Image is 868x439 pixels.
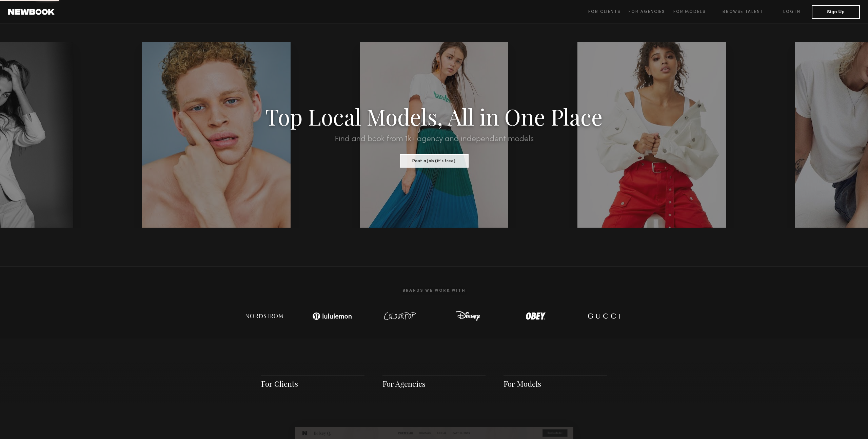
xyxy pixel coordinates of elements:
[588,8,629,16] a: For Clients
[514,309,558,323] img: logo-obey.svg
[504,379,541,389] a: For Models
[378,309,422,323] img: logo-colour-pop.svg
[65,106,803,127] h1: Top Local Models, All in One Place
[400,154,469,168] button: Post a Job (it’s free)
[231,280,637,301] h2: Brands We Work With
[812,5,860,19] button: Sign Up
[446,309,490,323] img: logo-disney.svg
[629,8,673,16] a: For Agencies
[400,156,469,164] a: Post a Job (it’s free)
[673,8,714,16] a: For Models
[673,10,706,14] span: For Models
[772,8,812,16] a: Log in
[241,309,288,323] img: logo-nordstrom.svg
[261,379,298,389] a: For Clients
[309,309,356,323] img: logo-lulu.svg
[629,10,665,14] span: For Agencies
[588,10,620,14] span: For Clients
[581,309,626,323] img: logo-gucci.svg
[65,135,803,143] h2: Find and book from 1k+ agency and independent models
[382,379,426,389] a: For Agencies
[714,8,772,16] a: Browse Talent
